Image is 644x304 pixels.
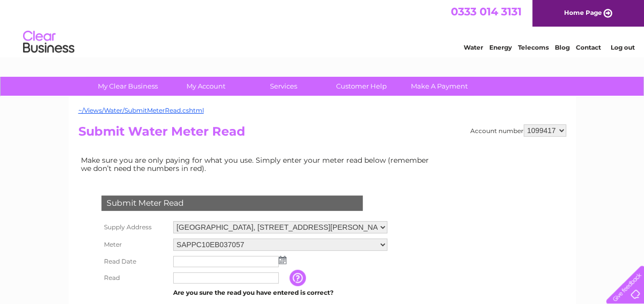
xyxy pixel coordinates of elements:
a: ~/Views/Water/SubmitMeterRead.cshtml [78,106,204,114]
img: logo.png [23,27,75,58]
a: Customer Help [319,77,404,96]
a: 0333 014 3131 [451,5,522,18]
th: Read Date [99,253,171,270]
th: Supply Address [99,219,171,236]
a: Services [241,77,326,96]
td: Make sure you are only paying for what you use. Simply enter your meter read below (remember we d... [78,154,437,175]
a: Energy [489,44,512,51]
a: Blog [555,44,570,51]
div: Submit Meter Read [101,196,363,211]
a: Water [464,44,483,51]
td: Are you sure the read you have entered is correct? [171,286,390,299]
img: ... [279,256,286,264]
input: Information [289,270,308,286]
a: Telecoms [518,44,549,51]
a: My Account [163,77,248,96]
th: Meter [99,236,171,253]
th: Read [99,270,171,286]
a: My Clear Business [86,77,170,96]
a: Make A Payment [397,77,482,96]
a: Log out [610,44,634,51]
div: Clear Business is a trading name of Verastar Limited (registered in [GEOGRAPHIC_DATA] No. 3667643... [80,6,565,50]
h2: Submit Water Meter Read [78,124,566,144]
a: Contact [576,44,601,51]
div: Account number [470,124,566,137]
